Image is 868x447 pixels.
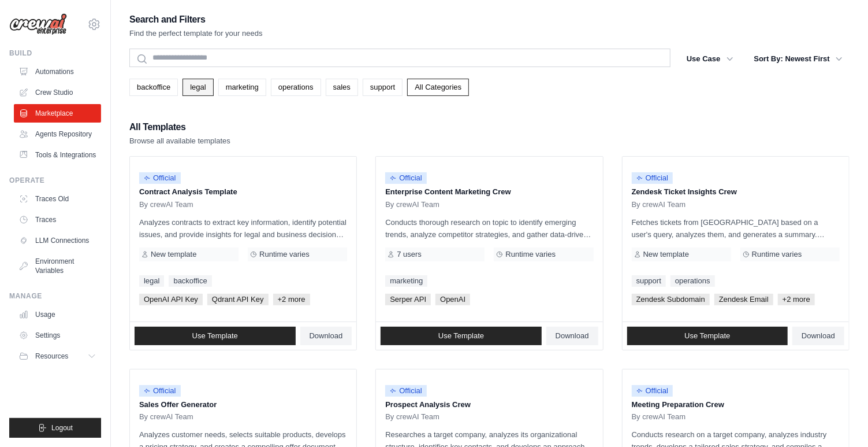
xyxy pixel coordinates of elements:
[14,326,101,345] a: Settings
[632,275,666,287] a: support
[385,186,593,198] p: Enterprise Content Marketing Crew
[435,294,470,305] span: OpenAI
[505,250,556,259] span: Runtime varies
[684,331,730,341] span: Use Template
[192,331,238,341] span: Use Template
[129,119,230,135] h2: All Templates
[14,190,101,208] a: Traces Old
[778,294,815,305] span: +2 more
[363,79,403,96] a: support
[438,331,484,341] span: Use Template
[9,418,101,438] button: Logout
[385,294,431,305] span: Serper API
[182,79,213,96] a: legal
[632,412,686,422] span: By crewAI Team
[169,275,211,287] a: backoffice
[139,275,164,287] a: legal
[9,49,101,58] div: Build
[273,294,310,305] span: +2 more
[385,216,593,241] p: Conducts thorough research on topic to identify emerging trends, analyze competitor strategies, a...
[9,291,101,301] div: Manage
[792,327,844,345] a: Download
[14,62,101,81] a: Automations
[632,172,673,184] span: Official
[632,385,673,397] span: Official
[385,275,427,287] a: marketing
[747,49,850,69] button: Sort By: Newest First
[643,250,689,259] span: New template
[310,331,343,341] span: Download
[385,200,439,209] span: By crewAI Team
[9,13,67,35] img: Logo
[129,79,178,96] a: backoffice
[139,385,181,397] span: Official
[680,49,740,69] button: Use Case
[326,79,358,96] a: sales
[14,146,101,164] a: Tools & Integrations
[397,250,422,259] span: 7 users
[385,412,439,422] span: By crewAI Team
[139,186,347,198] p: Contract Analysis Template
[139,294,203,305] span: OpenAI API Key
[151,250,196,259] span: New template
[35,352,68,361] span: Resources
[218,79,266,96] a: marketing
[714,294,773,305] span: Zendesk Email
[271,79,321,96] a: operations
[627,327,788,345] a: Use Template
[407,79,469,96] a: All Categories
[135,327,296,345] a: Use Template
[9,176,101,185] div: Operate
[556,331,589,341] span: Download
[14,125,101,143] a: Agents Repository
[802,331,835,341] span: Download
[632,200,686,209] span: By crewAI Team
[259,250,310,259] span: Runtime varies
[300,327,352,345] a: Download
[129,28,263,39] p: Find the perfect template for your needs
[139,399,347,411] p: Sales Offer Generator
[14,305,101,324] a: Usage
[752,250,802,259] span: Runtime varies
[139,216,347,241] p: Analyzes contracts to extract key information, identify potential issues, and provide insights fo...
[632,216,840,241] p: Fetches tickets from [GEOGRAPHIC_DATA] based on a user's query, analyzes them, and generates a su...
[14,210,101,229] a: Traces
[385,399,593,411] p: Prospect Analysis Crew
[632,399,840,411] p: Meeting Preparation Crew
[385,385,427,397] span: Official
[14,252,101,280] a: Environment Variables
[670,275,715,287] a: operations
[207,294,269,305] span: Qdrant API Key
[381,327,542,345] a: Use Template
[546,327,598,345] a: Download
[14,347,101,365] button: Resources
[14,231,101,250] a: LLM Connections
[385,172,427,184] span: Official
[139,200,193,209] span: By crewAI Team
[139,412,193,422] span: By crewAI Team
[139,172,181,184] span: Official
[129,12,263,28] h2: Search and Filters
[632,294,710,305] span: Zendesk Subdomain
[632,186,840,198] p: Zendesk Ticket Insights Crew
[14,83,101,102] a: Crew Studio
[129,135,230,147] p: Browse all available templates
[14,104,101,123] a: Marketplace
[51,423,73,433] span: Logout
